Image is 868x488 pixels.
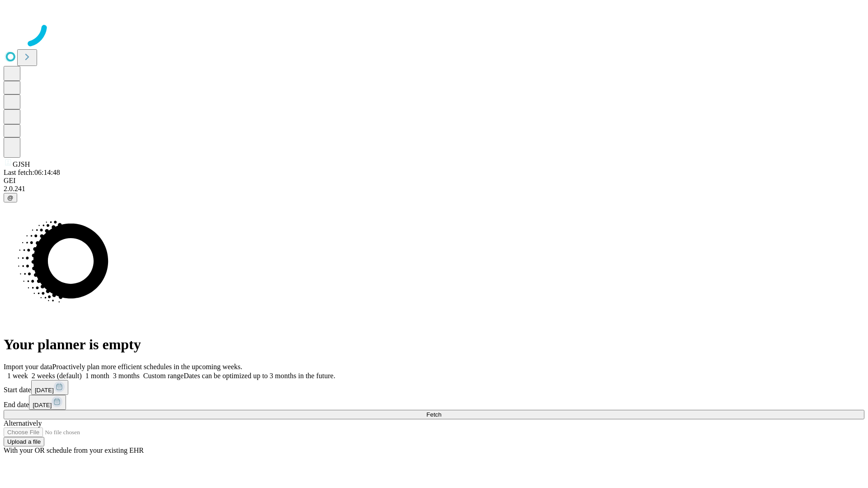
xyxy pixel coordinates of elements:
[4,380,864,395] div: Start date
[52,363,242,371] span: Proactively plan more efficient schedules in the upcoming weeks.
[4,336,864,353] h1: Your planner is empty
[7,194,14,201] span: @
[4,395,864,410] div: End date
[35,387,54,394] span: [DATE]
[13,160,30,168] span: GJSH
[85,372,109,380] span: 1 month
[4,185,864,193] div: 2.0.241
[4,193,17,202] button: @
[4,169,60,176] span: Last fetch: 06:14:48
[4,419,42,427] span: Alternatively
[426,411,441,418] span: Fetch
[113,372,140,380] span: 3 months
[4,410,864,419] button: Fetch
[4,446,144,454] span: With your OR schedule from your existing EHR
[32,372,82,380] span: 2 weeks (default)
[7,372,28,380] span: 1 week
[33,402,52,408] span: [DATE]
[29,395,66,410] button: [DATE]
[184,372,335,380] span: Dates can be optimized up to 3 months in the future.
[4,437,44,446] button: Upload a file
[4,363,52,371] span: Import your data
[4,177,864,185] div: GEI
[31,380,68,395] button: [DATE]
[143,372,184,380] span: Custom range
